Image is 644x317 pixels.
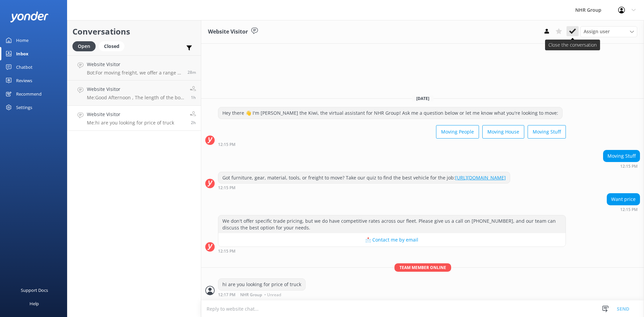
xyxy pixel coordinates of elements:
[218,215,566,233] div: We don't offer specific trade pricing, but we do have competitive rates across our fleet. Please ...
[87,120,174,126] p: Me: hi are you looking for price of truck
[218,249,566,253] div: Sep 02 2025 12:15pm (UTC +12:00) Pacific/Auckland
[580,26,637,37] div: Assign User
[87,86,185,93] h4: Website Visitor
[208,28,248,36] h3: Website Visitor
[30,297,39,310] div: Help
[620,164,638,168] strong: 12:15 PM
[218,143,235,147] strong: 12:15 PM
[584,28,610,35] span: Assign user
[528,125,566,139] button: Moving Stuff
[16,47,29,60] div: Inbox
[603,164,640,168] div: Sep 02 2025 12:15pm (UTC +12:00) Pacific/Auckland
[218,185,510,190] div: Sep 02 2025 12:15pm (UTC +12:00) Pacific/Auckland
[264,293,281,297] span: • Unread
[87,111,174,118] h4: Website Visitor
[72,41,96,51] div: Open
[218,186,235,190] strong: 12:15 PM
[21,283,48,297] div: Support Docs
[87,95,185,101] p: Me: Good Afternoon , The length of the box of 21m3 truck is 4.3 meter , height is 2.3 meter and w...
[218,172,510,183] div: Got furniture, gear, material, tools, or freight to move? Take our quiz to find the best vehicle ...
[482,125,524,139] button: Moving House
[87,70,182,76] p: Bot: For moving freight, we offer a range of cargo vans including a 7m³ standard van, 9m³ high-to...
[218,279,305,290] div: hi are you looking for price of truck
[603,150,640,162] div: Moving Stuff
[607,207,640,212] div: Sep 02 2025 12:15pm (UTC +12:00) Pacific/Auckland
[72,42,99,50] a: Open
[218,233,566,247] button: 📩 Contact me by email
[218,293,235,297] strong: 12:17 PM
[436,125,479,139] button: Moving People
[16,60,33,74] div: Chatbot
[16,101,32,114] div: Settings
[412,96,433,101] span: [DATE]
[87,61,182,68] h4: Website Visitor
[218,142,566,147] div: Sep 02 2025 12:15pm (UTC +12:00) Pacific/Auckland
[10,11,49,22] img: yonder-white-logo.png
[620,208,638,212] strong: 12:15 PM
[99,41,124,51] div: Closed
[99,42,128,50] a: Closed
[67,106,201,131] a: Website VisitorMe:hi are you looking for price of truck2h
[72,25,196,38] h2: Conversations
[607,194,640,205] div: Want price
[394,263,451,272] span: Team member online
[16,74,32,87] div: Reviews
[240,293,262,297] span: NHR Group
[218,249,235,253] strong: 12:15 PM
[218,107,562,119] div: Hey there 👋 I'm [PERSON_NAME] the Kiwi, the virtual assistant for NHR Group! Ask me a question be...
[16,34,29,47] div: Home
[218,292,306,297] div: Sep 02 2025 12:17pm (UTC +12:00) Pacific/Auckland
[16,87,42,101] div: Recommend
[455,174,506,181] a: [URL][DOMAIN_NAME]
[191,95,196,100] span: Sep 02 2025 01:09pm (UTC +12:00) Pacific/Auckland
[191,120,196,125] span: Sep 02 2025 12:17pm (UTC +12:00) Pacific/Auckland
[187,69,196,75] span: Sep 02 2025 02:27pm (UTC +12:00) Pacific/Auckland
[67,55,201,81] a: Website VisitorBot:For moving freight, we offer a range of cargo vans including a 7m³ standard va...
[67,81,201,106] a: Website VisitorMe:Good Afternoon , The length of the box of 21m3 truck is 4.3 meter , height is 2...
